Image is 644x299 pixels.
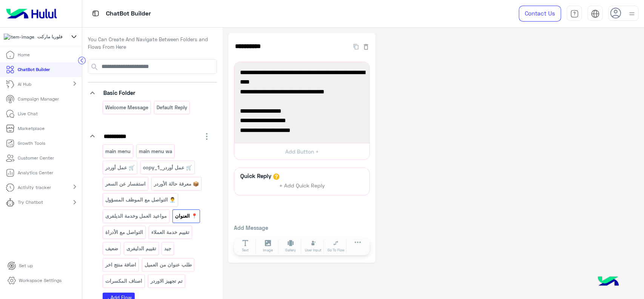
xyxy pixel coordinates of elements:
h6: Quick Reply [238,172,273,179]
mat-icon: chevron_right [70,79,79,88]
img: tab [591,9,599,18]
p: مواعيد العمل وخدمة الديلفرى [105,212,168,220]
p: Marketplace [18,125,45,132]
p: Growth Tools [18,140,45,147]
p: ChatBot Builder [106,9,151,19]
span: 📍 العبور - الحي التاسع - شارع [PERSON_NAME] - مول [PERSON_NAME] [240,68,364,87]
p: Home [18,51,30,58]
a: Workspace Settings [2,273,68,288]
p: 📍 العنوان [174,212,198,220]
p: Customer Center [18,155,54,161]
p: 🛒 عمل أوردر_copy_1 [142,163,192,172]
button: + Add Quick Reply [274,180,330,191]
img: hulul-logo.png [595,269,621,295]
p: 📦 معرفة حالة الأوردر [153,180,199,188]
a: tab [567,6,582,22]
img: tab [570,9,579,18]
p: تقييم الدليفرى [126,244,157,253]
button: Text [235,240,256,253]
span: User Input [305,248,321,253]
p: اصناف المكسرات [105,277,143,285]
span: Text [242,248,249,253]
img: 101148596323591 [4,34,34,40]
img: profile [627,9,636,19]
p: اضافة منتج اخر [105,260,137,269]
p: Live Chat [18,110,38,117]
span: Image [263,248,273,253]
i: keyboard_arrow_down [88,132,97,141]
span: [URL][DOMAIN_NAME] [240,125,364,135]
span: Go To Flow [327,248,344,253]
p: You Can Create And Navigate Between Folders and Flows From Here [88,36,217,51]
p: AI Hub [18,81,31,88]
p: Add Message [234,224,370,232]
p: Try Chatbot [18,199,43,206]
img: tab [91,9,100,18]
p: طلب عنوان من العميل [144,260,192,269]
p: main menu wa [138,147,172,156]
i: keyboard_arrow_down [88,88,97,98]
a: Contact Us [519,6,561,22]
p: Workspace Settings [19,277,61,284]
p: Set up [19,262,33,269]
p: ضعيف [105,244,119,253]
p: Default reply [156,103,188,112]
button: Duplicate Flow [350,42,362,51]
p: Analytics Center [18,169,53,176]
p: Welcome Message [105,103,149,112]
p: التواصل مع الأدراة [105,228,144,237]
button: User Input [303,240,324,253]
mat-icon: chevron_right [70,198,79,207]
p: ChatBot Builder [18,66,50,73]
span: جنب مطعم تاج حلب ومدرسة [PERSON_NAME] [240,87,364,97]
button: Gallery [280,240,301,253]
span: فلوريا ماركت [37,33,63,40]
p: 🛒 عمل أوردر [105,163,135,172]
p: تم تجهيز الاوردر [150,277,183,285]
p: 👨‍💼 التواصل مع الموظف المسؤول [105,195,176,204]
span: موقعنا على جوجل مابس [240,116,364,125]
p: تقييم خدمة العملاء [151,228,190,237]
p: main menu [105,147,131,156]
p: Campaign Manager [18,96,59,102]
span: Basic Folder [103,89,135,96]
span: Gallery [285,248,296,253]
span: + Add Quick Reply [279,182,325,189]
button: Add Button + [234,143,369,160]
button: Go To Flow [326,240,347,253]
mat-icon: chevron_right [70,182,79,191]
img: Logo [3,6,60,22]
p: جيد [164,244,172,253]
span: 👇 شوفنا عالخريطة: [240,106,364,116]
p: استفسار عن السعر [105,180,146,188]
p: Activity tracker [18,184,51,191]
a: Set up [2,259,39,273]
button: Delete Flow [362,42,370,51]
button: Image [258,240,279,253]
